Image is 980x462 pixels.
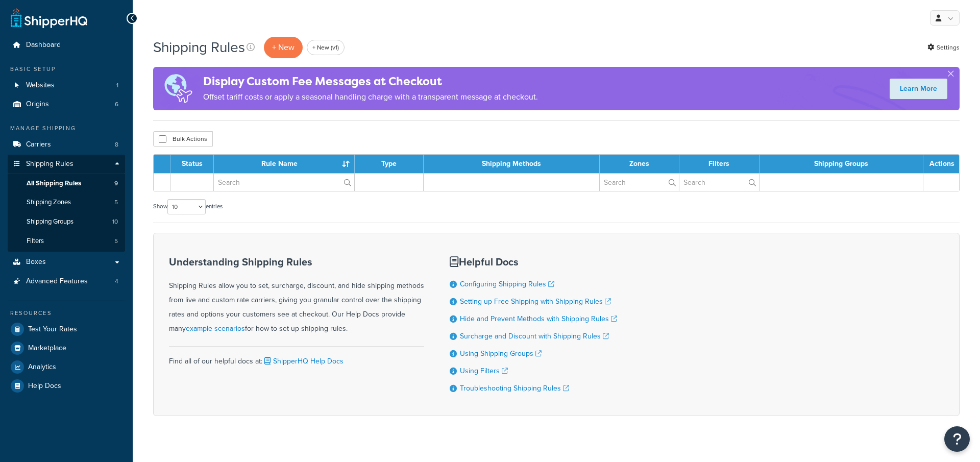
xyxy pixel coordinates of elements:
span: 1 [116,81,118,90]
span: All Shipping Rules [27,179,81,188]
a: Boxes [8,253,125,272]
span: Shipping Zones [27,198,71,207]
div: Manage Shipping [8,124,125,133]
span: 4 [115,277,118,286]
li: Websites [8,76,125,95]
a: Configuring Shipping Rules [460,279,554,289]
li: Origins [8,95,125,114]
th: Actions [923,155,959,173]
span: 8 [115,140,118,149]
a: Shipping Rules [8,155,125,174]
label: Show entries [153,199,223,214]
div: Find all of our helpful docs at: [169,346,424,369]
span: Help Docs [28,382,61,391]
a: Websites 1 [8,76,125,95]
th: Shipping Methods [424,155,599,173]
a: Dashboard [8,36,125,55]
a: ShipperHQ Help Docs [262,356,344,367]
a: Help Docs [8,377,125,395]
th: Status [170,155,214,173]
h3: Helpful Docs [450,256,617,268]
a: Setting up Free Shipping with Shipping Rules [460,296,611,307]
h3: Understanding Shipping Rules [169,256,424,268]
span: Boxes [26,258,46,266]
p: Offset tariff costs or apply a seasonal handling charge with a transparent message at checkout. [203,90,538,104]
h4: Display Custom Fee Messages at Checkout [203,73,538,90]
h1: Shipping Rules [153,37,245,57]
li: All Shipping Rules [8,174,125,193]
p: + New [264,37,303,58]
span: 10 [112,217,118,226]
input: Search [679,174,759,191]
a: Filters 5 [8,232,125,251]
li: Shipping Zones [8,193,125,212]
span: Carriers [26,140,51,149]
a: example scenarios [186,323,245,334]
button: Open Resource Center [944,426,970,452]
a: Advanced Features 4 [8,272,125,291]
span: Websites [26,81,55,90]
a: Shipping Zones 5 [8,193,125,212]
th: Zones [600,155,679,173]
li: Shipping Rules [8,155,125,252]
a: + New (v1) [307,40,345,55]
img: duties-banner-06bc72dcb5fe05cb3f9472aba00be2ae8eb53ab6f0d8bb03d382ba314ac3c341.png [153,67,203,110]
select: Showentries [167,199,206,214]
input: Search [214,174,354,191]
a: Surcharge and Discount with Shipping Rules [460,331,609,342]
div: Basic Setup [8,65,125,74]
li: Filters [8,232,125,251]
a: Using Filters [460,366,508,376]
a: Shipping Groups 10 [8,212,125,231]
span: Shipping Groups [27,217,73,226]
a: Settings [927,40,960,55]
a: Analytics [8,358,125,376]
input: Search [600,174,679,191]
a: Hide and Prevent Methods with Shipping Rules [460,313,617,324]
span: Dashboard [26,41,61,50]
th: Type [355,155,424,173]
li: Advanced Features [8,272,125,291]
a: ShipperHQ Home [11,8,87,28]
div: Shipping Rules allow you to set, surcharge, discount, and hide shipping methods from live and cus... [169,256,424,336]
a: Test Your Rates [8,320,125,338]
span: Origins [26,100,49,109]
a: All Shipping Rules 9 [8,174,125,193]
span: Shipping Rules [26,160,73,168]
span: 9 [114,179,118,188]
span: Filters [27,237,44,246]
li: Carriers [8,135,125,154]
a: Marketplace [8,339,125,357]
a: Using Shipping Groups [460,348,542,359]
span: 5 [114,237,118,246]
th: Filters [679,155,759,173]
th: Shipping Groups [759,155,923,173]
a: Carriers 8 [8,135,125,154]
div: Resources [8,309,125,318]
a: Origins 6 [8,95,125,114]
span: 6 [115,100,118,109]
span: Advanced Features [26,277,88,286]
th: Rule Name [214,155,355,173]
span: Marketplace [28,344,66,353]
a: Troubleshooting Shipping Rules [460,383,569,394]
span: Test Your Rates [28,325,77,334]
span: Analytics [28,363,56,372]
span: 5 [114,198,118,207]
li: Shipping Groups [8,212,125,231]
a: Learn More [890,79,947,99]
button: Bulk Actions [153,131,213,147]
